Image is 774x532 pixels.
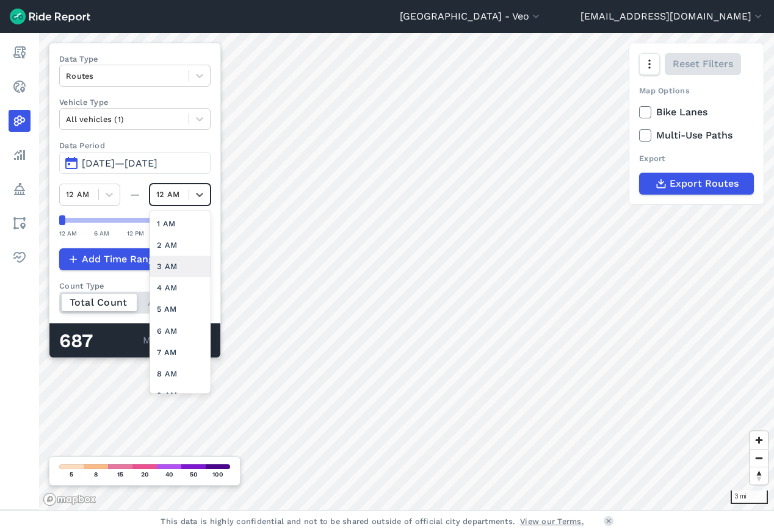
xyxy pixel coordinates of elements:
button: [EMAIL_ADDRESS][DOMAIN_NAME] [580,9,764,24]
div: Export [639,153,754,164]
div: 687 [59,333,143,349]
a: Analyze [9,144,31,166]
div: 6 AM [150,320,211,342]
button: Reset bearing to north [750,467,768,484]
a: View our Terms. [520,516,584,527]
a: Realtime [9,76,31,98]
span: Reset Filters [673,57,733,71]
span: [DATE]—[DATE] [82,157,157,169]
label: Bike Lanes [639,105,754,120]
a: Policy [9,178,31,200]
div: 7 AM [150,342,211,363]
label: Data Type [59,53,211,65]
label: Multi-Use Paths [639,128,754,143]
div: — [120,187,150,202]
button: Reset Filters [665,53,741,75]
button: Zoom in [750,431,768,449]
a: Areas [9,212,31,234]
img: Ride Report [10,9,90,24]
div: 1 AM [150,213,211,234]
div: 8 AM [150,363,211,384]
div: Map Options [639,85,754,96]
div: 3 AM [150,256,211,277]
canvas: Map [39,33,774,510]
span: Add Time Range [82,252,159,267]
div: 3 mi [731,491,768,504]
div: Matched Trips [49,323,220,358]
div: 12 AM [59,228,77,239]
div: 5 AM [150,298,211,320]
button: Add Time Range [59,248,167,270]
a: Health [9,246,31,268]
button: [GEOGRAPHIC_DATA] - Veo [400,9,542,24]
a: Report [9,41,31,63]
div: 9 AM [150,384,211,406]
button: Export Routes [639,173,754,195]
span: Export Routes [670,176,739,191]
div: 6 AM [94,228,109,239]
a: Heatmaps [9,110,31,132]
div: 4 AM [150,277,211,298]
a: Mapbox logo [43,492,96,506]
label: Vehicle Type [59,96,211,108]
div: 12 PM [127,228,144,239]
div: 2 AM [150,234,211,256]
button: [DATE]—[DATE] [59,152,211,174]
label: Data Period [59,140,211,151]
button: Zoom out [750,449,768,467]
div: Count Type [59,280,211,292]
